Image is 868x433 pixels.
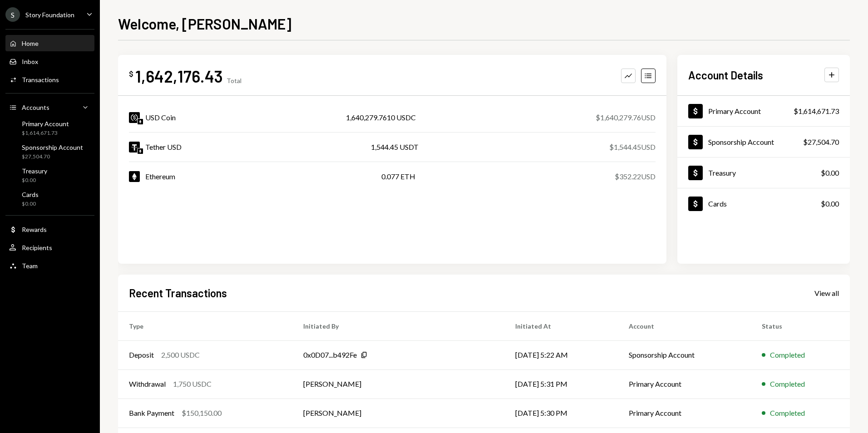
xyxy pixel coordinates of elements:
div: 0x0D07...b492Fe [303,349,357,360]
div: $1,614,671.73 [794,106,839,117]
div: 1,642,176.43 [135,66,223,86]
div: Primary Account [22,120,69,128]
a: Home [5,35,94,51]
td: [PERSON_NAME] [292,399,504,428]
td: [DATE] 5:30 PM [504,399,618,428]
img: ETH [129,171,140,182]
div: 1,544.45 USDT [371,142,419,153]
th: Account [618,311,751,340]
th: Initiated At [504,311,618,340]
a: View all [814,288,839,298]
div: Treasury [22,167,47,175]
a: Recipients [5,239,94,256]
div: Recipients [22,244,52,251]
div: Sponsorship Account [22,143,83,151]
div: Sponsorship Account [708,138,774,146]
div: Completed [770,349,805,360]
div: Completed [770,408,805,418]
div: 1,750 USDC [173,379,212,389]
div: Deposit [129,349,154,360]
img: USDT [129,142,140,153]
div: Bank Payment [129,408,174,418]
a: Team [5,257,94,274]
img: ethereum-mainnet [138,148,143,154]
a: Primary Account$1,614,671.73 [5,117,94,139]
div: Cards [22,191,39,198]
div: Team [22,262,38,270]
div: $ [129,69,133,79]
img: ethereum-mainnet [138,119,143,124]
div: $150,150.00 [182,408,222,418]
div: Story Foundation [25,11,74,19]
td: Sponsorship Account [618,340,751,369]
a: Transactions [5,71,94,88]
div: $0.00 [821,198,839,209]
div: View all [814,289,839,298]
a: Cards$0.00 [677,188,850,219]
h1: Welcome, [PERSON_NAME] [118,15,291,33]
th: Status [751,311,850,340]
div: $0.00 [22,200,39,208]
div: Transactions [22,76,59,84]
td: Primary Account [618,369,751,399]
a: Accounts [5,99,94,115]
h2: Recent Transactions [129,285,227,300]
div: Total [227,77,242,84]
div: $352.22 USD [615,171,656,182]
div: $0.00 [22,177,47,184]
div: Withdrawal [129,379,166,389]
th: Type [118,311,292,340]
a: Rewards [5,221,94,237]
td: [PERSON_NAME] [292,369,504,399]
div: Completed [770,379,805,389]
div: Accounts [22,103,49,111]
div: Inbox [22,58,38,65]
a: Cards$0.00 [5,188,94,210]
div: 2,500 USDC [161,349,200,360]
a: Inbox [5,53,94,69]
div: S [5,7,20,22]
div: Treasury [708,168,736,177]
a: Sponsorship Account$27,504.70 [677,127,850,157]
div: Rewards [22,226,47,233]
div: $1,614,671.73 [22,129,69,137]
div: $1,640,279.76 USD [596,112,656,123]
div: Cards [708,199,727,208]
div: Primary Account [708,107,761,115]
a: Treasury$0.00 [677,157,850,188]
div: 1,640,279.7610 USDC [346,112,416,123]
div: $1,544.45 USD [609,142,656,153]
td: [DATE] 5:22 AM [504,340,618,369]
td: Primary Account [618,399,751,428]
div: Tether USD [145,142,182,153]
a: Sponsorship Account$27,504.70 [5,141,94,162]
a: Primary Account$1,614,671.73 [677,96,850,126]
td: [DATE] 5:31 PM [504,369,618,399]
h2: Account Details [688,68,763,83]
div: Home [22,39,39,47]
div: 0.077 ETH [381,171,415,182]
a: Treasury$0.00 [5,164,94,186]
div: Ethereum [145,171,175,182]
div: $0.00 [821,167,839,178]
img: USDC [129,112,140,123]
div: $27,504.70 [22,153,83,161]
div: USD Coin [145,112,176,123]
th: Initiated By [292,311,504,340]
div: $27,504.70 [803,137,839,148]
